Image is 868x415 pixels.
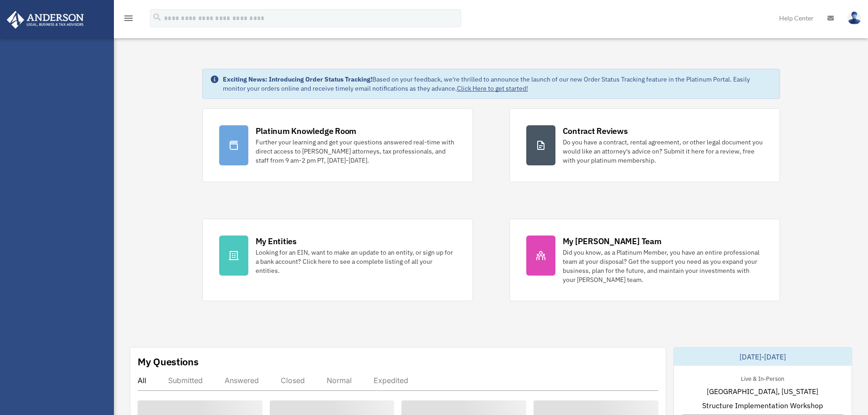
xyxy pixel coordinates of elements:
div: Submitted [168,376,203,385]
div: Answered [225,376,259,385]
div: All [138,376,146,385]
a: menu [123,16,134,24]
div: [DATE]-[DATE] [674,348,852,366]
img: User Pic [847,11,861,25]
a: My [PERSON_NAME] Team Did you know, as a Platinum Member, you have an entire professional team at... [509,219,780,301]
span: Structure Implementation Workshop [702,400,823,411]
div: Normal [327,376,352,385]
div: Contract Reviews [563,125,628,137]
span: [GEOGRAPHIC_DATA], [US_STATE] [707,386,818,397]
div: Further your learning and get your questions answered real-time with direct access to [PERSON_NAM... [256,138,456,165]
strong: Exciting News: Introducing Order Status Tracking! [223,75,372,83]
div: Expedited [374,376,408,385]
a: Contract Reviews Do you have a contract, rental agreement, or other legal document you would like... [509,108,780,182]
div: My [PERSON_NAME] Team [563,236,662,247]
div: Live & In-Person [734,373,791,383]
img: Anderson Advisors Platinum Portal [4,11,87,29]
div: Do you have a contract, rental agreement, or other legal document you would like an attorney's ad... [563,138,763,165]
div: My Entities [256,236,297,247]
a: Click Here to get started! [457,84,528,92]
div: My Questions [138,355,199,369]
a: Platinum Knowledge Room Further your learning and get your questions answered real-time with dire... [202,108,473,182]
div: Platinum Knowledge Room [256,125,357,137]
i: menu [123,13,134,24]
a: My Entities Looking for an EIN, want to make an update to an entity, or sign up for a bank accoun... [202,219,473,301]
div: Closed [281,376,305,385]
div: Based on your feedback, we're thrilled to announce the launch of our new Order Status Tracking fe... [223,75,772,93]
i: search [152,12,162,22]
div: Did you know, as a Platinum Member, you have an entire professional team at your disposal? Get th... [563,248,763,284]
div: Looking for an EIN, want to make an update to an entity, or sign up for a bank account? Click her... [256,248,456,275]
